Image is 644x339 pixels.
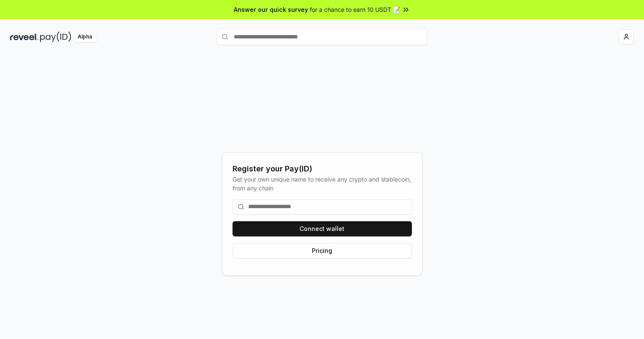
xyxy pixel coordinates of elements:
img: pay_id [40,32,71,42]
span: Answer our quick survey [234,5,308,14]
div: Get your own unique name to receive any crypto and stablecoin, from any chain [233,175,412,193]
button: Connect wallet [233,221,412,236]
div: Alpha [73,32,97,42]
img: reveel_dark [10,32,38,42]
button: Pricing [233,243,412,258]
div: Register your Pay(ID) [233,163,412,175]
span: for a chance to earn 10 USDT 📝 [310,5,400,14]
